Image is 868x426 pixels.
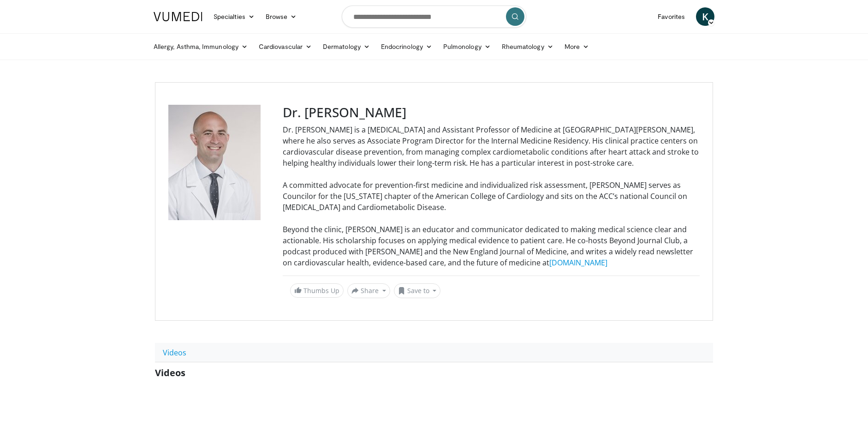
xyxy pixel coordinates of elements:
a: More [559,37,595,56]
button: Share [347,283,390,298]
div: Beyond the clinic, [PERSON_NAME] is an educator and communicator dedicated to making medical scie... [283,224,700,268]
a: Cardiovascular [253,37,317,56]
div: Dr. [PERSON_NAME] is a [MEDICAL_DATA] and Assistant Professor of Medicine at [GEOGRAPHIC_DATA][PE... [283,124,700,168]
a: Specialties [208,7,260,26]
a: Allergy, Asthma, Immunology [148,37,253,56]
div: A committed advocate for prevention-first medicine and individualized risk assessment, [PERSON_NA... [283,180,700,213]
a: [DOMAIN_NAME] [549,258,607,268]
a: Pulmonology [438,37,496,56]
button: Save to [394,283,441,298]
a: Browse [260,7,303,26]
a: K [696,7,714,26]
span: Videos [155,366,185,379]
input: Search topics, interventions [342,6,526,28]
a: Rheumatology [496,37,559,56]
h3: Dr. [PERSON_NAME] [283,105,700,120]
a: Dermatology [317,37,375,56]
a: Videos [155,343,194,362]
a: Endocrinology [375,37,438,56]
a: Thumbs Up [290,283,344,298]
a: Favorites [652,7,690,26]
img: VuMedi Logo [154,12,202,21]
